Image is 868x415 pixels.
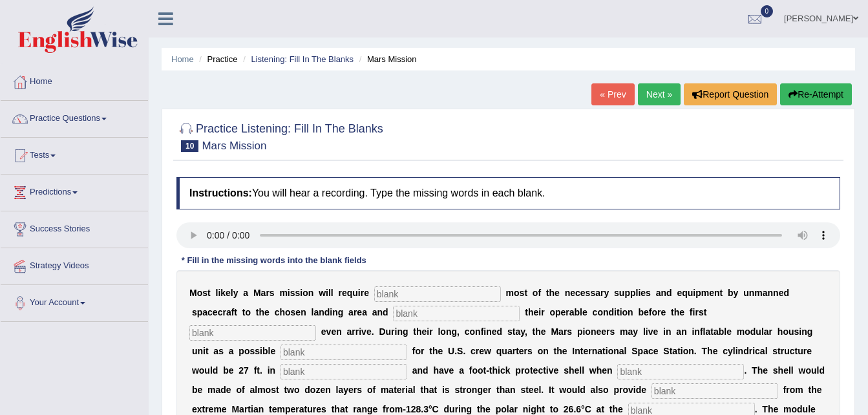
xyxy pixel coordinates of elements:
[281,364,407,379] input: blank
[582,326,585,337] b: i
[640,288,646,298] b: e
[372,326,374,337] b: .
[203,346,206,356] b: i
[354,307,357,317] b: r
[575,288,580,298] b: c
[638,83,681,105] a: Next »
[1,211,148,244] a: Success Stories
[336,326,342,337] b: n
[507,326,513,337] b: s
[481,326,484,337] b: f
[301,307,306,317] b: n
[260,346,262,356] b: i
[465,326,470,337] b: c
[262,346,268,356] b: b
[714,326,719,337] b: a
[726,326,732,337] b: e
[358,288,361,298] b: i
[506,288,514,298] b: m
[614,288,619,298] b: s
[244,346,250,356] b: o
[312,307,314,317] b: l
[533,288,538,298] b: o
[189,325,316,341] input: blank
[197,288,203,298] b: o
[421,346,424,356] b: r
[561,307,566,317] b: e
[546,288,549,298] b: t
[313,307,319,317] b: a
[661,288,666,298] b: n
[238,346,244,356] b: p
[285,307,291,317] b: o
[558,326,564,337] b: a
[514,288,520,298] b: o
[703,326,706,337] b: l
[229,346,234,356] b: a
[705,326,710,337] b: a
[525,307,528,317] b: t
[440,326,446,337] b: o
[234,307,237,317] b: t
[566,307,569,317] b: r
[604,288,609,298] b: y
[799,326,801,337] b: i
[628,326,633,337] b: a
[533,326,536,337] b: t
[347,288,353,298] b: q
[355,326,359,337] b: r
[403,326,408,337] b: g
[220,288,226,298] b: k
[302,288,308,298] b: o
[1,248,148,281] a: Strategy Videos
[328,288,331,298] b: l
[359,326,361,337] b: i
[590,288,595,298] b: s
[679,307,684,317] b: e
[513,326,516,337] b: t
[582,307,587,317] b: e
[701,288,709,298] b: m
[609,307,615,317] b: d
[794,326,799,337] b: s
[719,326,725,337] b: b
[295,307,301,317] b: e
[207,307,213,317] b: c
[684,83,777,105] button: Report Question
[643,326,646,337] b: l
[1,101,148,133] a: Practice Questions
[764,326,769,337] b: a
[601,326,606,337] b: e
[661,307,666,317] b: e
[695,307,698,317] b: r
[756,326,761,337] b: u
[783,326,789,337] b: o
[483,326,486,337] b: i
[779,288,784,298] b: e
[651,307,657,317] b: o
[213,307,218,317] b: e
[429,346,432,356] b: t
[446,326,452,337] b: n
[743,288,749,298] b: u
[617,307,620,317] b: t
[595,288,600,298] b: a
[330,307,332,317] b: i
[362,307,367,317] b: a
[648,326,653,337] b: v
[242,307,246,317] b: t
[761,326,764,337] b: l
[549,307,555,317] b: o
[1,64,148,96] a: Home
[451,326,457,337] b: g
[577,326,583,337] b: p
[633,326,638,337] b: y
[352,326,355,337] b: r
[176,120,383,152] h2: Practice Listening: Fill In The Blanks
[724,326,726,337] b: l
[528,307,534,317] b: h
[630,288,636,298] b: p
[520,326,525,337] b: y
[383,307,388,317] b: d
[525,326,527,337] b: ,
